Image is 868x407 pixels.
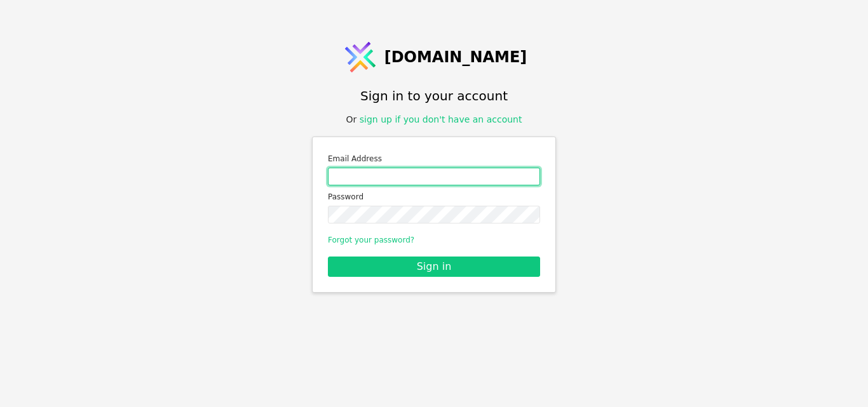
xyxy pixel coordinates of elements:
[328,236,414,244] a: Forgot your password?
[384,46,527,69] span: [DOMAIN_NAME]
[328,257,540,277] button: Sign in
[360,114,522,124] a: sign up if you don't have an account
[328,206,540,224] input: Password
[341,38,527,76] a: [DOMAIN_NAME]
[328,190,540,203] label: Password
[360,86,508,105] h1: Sign in to your account
[346,113,522,126] div: Or
[328,152,540,165] label: Email Address
[328,168,540,185] input: Email address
